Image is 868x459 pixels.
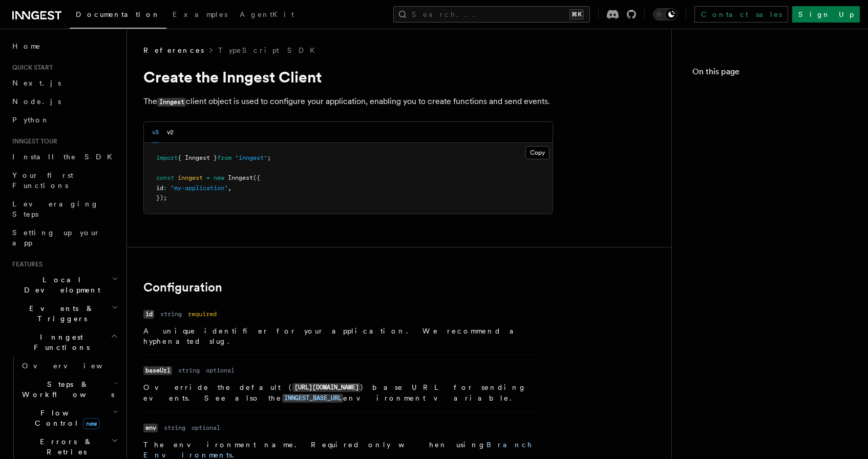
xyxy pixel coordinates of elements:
span: AgentKit [240,10,294,18]
button: Search...⌘K [393,6,590,23]
a: Sign Up [792,6,860,23]
span: Next.js [12,79,61,87]
span: Errors & Retries [18,436,111,457]
code: baseUrl [143,366,172,375]
span: from [217,154,231,161]
a: Overview [18,357,120,375]
p: A unique identifier for your application. We recommend a hyphenated slug. [143,326,537,346]
a: Examples [166,3,234,28]
button: Steps & Workflows [18,375,120,404]
a: Next.js [8,74,120,92]
span: Flow Control [18,408,113,428]
dd: string [178,366,200,374]
span: References [143,45,204,55]
span: Home [12,41,41,51]
dd: optional [192,424,220,432]
code: env [143,424,158,432]
dd: optional [206,366,235,374]
button: v2 [167,122,174,143]
a: Documentation [70,3,166,29]
span: import [156,154,178,161]
kbd: ⌘K [569,9,584,19]
a: Configuration [143,280,222,295]
button: Flow Controlnew [18,404,120,432]
a: Python [8,111,120,129]
span: id [156,184,163,192]
span: = [206,174,210,181]
a: Your first Functions [8,166,120,195]
span: { Inngest } [178,154,217,161]
button: Events & Triggers [8,299,120,328]
a: Contact sales [694,6,788,23]
span: Python [12,116,50,124]
button: v3 [152,122,159,143]
a: AgentKit [234,3,300,28]
dd: string [160,310,182,318]
a: INNGEST_BASE_URL [282,394,343,402]
h1: Create the Inngest Client [143,68,553,86]
a: TypeScript SDK [218,45,321,55]
a: Node.js [8,92,120,111]
span: Documentation [76,10,160,18]
button: Copy [525,146,549,159]
span: Inngest [228,174,253,181]
span: new [83,418,100,429]
button: Inngest Functions [8,328,120,357]
button: Local Development [8,270,120,299]
span: }); [156,194,167,201]
span: const [156,174,174,181]
span: Node.js [12,97,61,106]
span: Inngest tour [8,137,57,145]
span: "inngest" [235,154,267,161]
span: new [214,174,224,181]
span: ({ [253,174,260,181]
span: Features [8,260,43,268]
p: Override the default ( ) base URL for sending events. See also the environment variable. [143,382,537,404]
h4: On this page [692,66,848,82]
span: Your first Functions [12,171,73,190]
a: Leveraging Steps [8,195,120,223]
span: : [163,184,167,192]
span: Local Development [8,275,112,295]
code: [URL][DOMAIN_NAME] [292,383,361,392]
span: , [228,184,231,192]
span: Quick start [8,64,53,72]
a: Home [8,37,120,55]
a: Install the SDK [8,148,120,166]
span: Examples [173,10,227,18]
span: Setting up your app [12,228,100,247]
p: The client object is used to configure your application, enabling you to create functions and sen... [143,94,553,109]
code: id [143,310,154,319]
span: Steps & Workflows [18,379,114,400]
span: "my-application" [171,184,228,192]
span: Install the SDK [12,153,118,161]
dd: required [188,310,217,318]
button: Toggle dark mode [653,8,678,20]
span: Leveraging Steps [12,200,99,218]
code: INNGEST_BASE_URL [282,394,343,403]
span: Inngest Functions [8,332,111,352]
dd: string [164,424,185,432]
code: Inngest [157,98,186,107]
span: inngest [178,174,203,181]
a: Setting up your app [8,223,120,252]
span: ; [267,154,271,161]
span: Events & Triggers [8,303,112,324]
span: Overview [22,362,128,370]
